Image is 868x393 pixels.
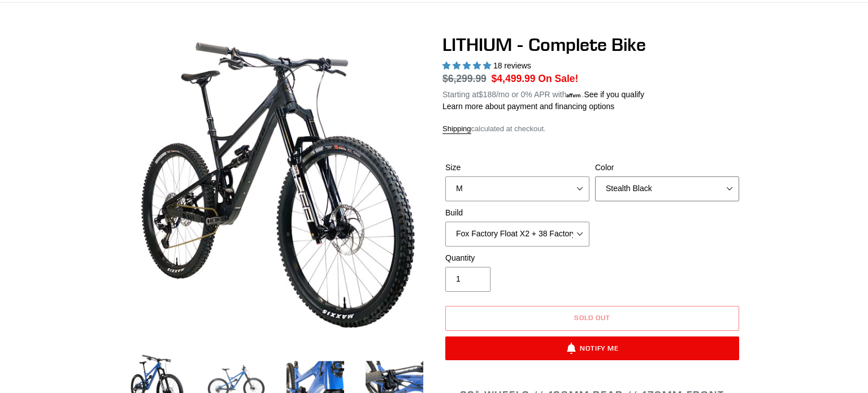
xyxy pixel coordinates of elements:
button: Notify Me [445,336,739,360]
a: Shipping [442,124,471,134]
h1: LITHIUM - Complete Bike [442,34,742,55]
a: See if you qualify - Learn more about Affirm Financing (opens in modal) [584,90,644,99]
span: 18 reviews [493,61,531,70]
span: Sold out [574,313,610,322]
p: Starting at /mo or 0% APR with . [442,87,644,101]
label: Color [595,162,739,174]
label: Size [445,162,589,174]
div: calculated at checkout. [442,123,742,135]
span: 5.00 stars [442,61,493,70]
span: $188 [479,90,496,99]
label: Quantity [445,252,589,264]
span: $4,499.99 [492,73,536,84]
span: $6,299.99 [442,73,487,84]
label: Build [445,207,589,219]
button: Sold out [445,306,739,331]
span: Affirm [566,91,581,98]
span: On Sale! [538,71,578,86]
a: Learn more about payment and financing options [442,102,614,111]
